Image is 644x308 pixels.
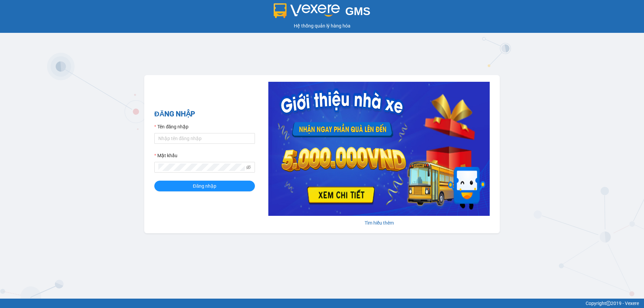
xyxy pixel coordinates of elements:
img: banner-0 [268,82,490,216]
input: Tên đăng nhập [154,133,255,144]
span: GMS [345,5,370,17]
label: Mật khẩu [154,152,177,159]
span: copyright [606,301,611,306]
button: Đăng nhập [154,181,255,191]
div: Hệ thống quản lý hàng hóa [2,22,642,29]
div: Tìm hiểu thêm [268,219,490,227]
a: GMS [274,10,371,15]
label: Tên đăng nhập [154,123,189,130]
span: Đăng nhập [193,182,216,190]
div: Copyright 2019 - Vexere [5,300,639,307]
span: eye-invisible [246,165,251,170]
input: Mật khẩu [158,164,245,171]
h2: ĐĂNG NHẬP [154,109,255,120]
img: logo 2 [274,3,340,18]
